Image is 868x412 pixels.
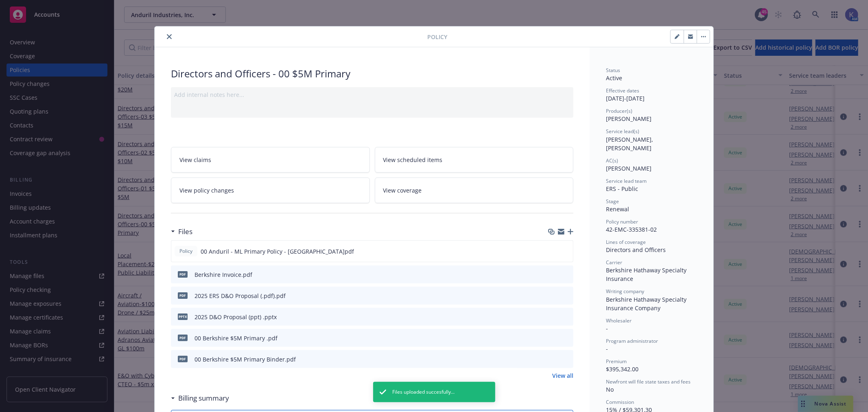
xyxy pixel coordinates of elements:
[606,239,646,245] span: Lines of coverage
[606,358,627,365] span: Premium
[606,288,644,295] span: Writing company
[606,337,658,344] span: Program administrator
[178,335,188,341] span: pdf
[606,245,697,254] div: Directors and Officers
[174,90,570,99] div: Add internal notes here...
[195,291,286,300] div: 2025 ERS D&O Proposal (.pdf).pdf
[562,247,570,256] button: preview file
[178,356,188,362] span: pdf
[606,178,647,184] span: Service lead team
[563,334,570,342] button: preview file
[606,107,632,114] span: Producer(s)
[606,296,688,312] span: Berkshire Hathaway Specialty Insurance Company
[606,185,638,193] span: ERS - Public
[606,317,632,324] span: Wholesaler
[606,324,608,332] span: -
[171,147,370,173] a: View claims
[427,33,447,41] span: Policy
[550,355,556,364] button: download file
[195,270,252,279] div: Berkshire Invoice.pdf
[178,292,188,298] span: pdf
[171,178,370,203] a: View policy changes
[606,386,614,393] span: No
[550,270,556,279] button: download file
[171,226,192,237] div: Files
[606,226,657,233] span: 42-EMC-335381-02
[171,67,573,81] div: Directors and Officers - 00 $5M Primary
[195,334,278,342] div: 00 Berkshire $5M Primary .pdf
[606,378,691,385] span: Newfront will file state taxes and fees
[201,247,354,256] span: 00 Anduril - ML Primary Policy - [GEOGRAPHIC_DATA]pdf
[606,365,638,373] span: $395,342.00
[550,313,556,321] button: download file
[606,67,620,74] span: Status
[606,218,638,225] span: Policy number
[549,247,556,256] button: download file
[178,313,188,320] span: pptx
[164,32,174,42] button: close
[375,147,574,173] a: View scheduled items
[383,156,443,164] span: View scheduled items
[179,186,234,195] span: View policy changes
[606,87,639,94] span: Effective dates
[171,393,229,403] div: Billing summary
[606,399,634,405] span: Commission
[606,164,652,172] span: [PERSON_NAME]
[178,248,194,255] span: Policy
[178,226,192,237] h3: Files
[195,313,277,321] div: 2025 D&O Proposal (ppt) .pptx
[606,259,622,266] span: Carrier
[606,136,655,152] span: [PERSON_NAME], [PERSON_NAME]
[606,115,652,123] span: [PERSON_NAME]
[550,334,556,342] button: download file
[606,266,688,283] span: Berkshire Hathaway Specialty Insurance
[195,355,296,364] div: 00 Berkshire $5M Primary Binder.pdf
[606,128,639,135] span: Service lead(s)
[178,393,229,403] h3: Billing summary
[606,74,622,82] span: Active
[179,156,211,164] span: View claims
[606,157,618,164] span: AC(s)
[178,271,188,277] span: pdf
[606,87,697,103] div: [DATE] - [DATE]
[375,178,574,203] a: View coverage
[563,270,570,279] button: preview file
[563,313,570,321] button: preview file
[550,291,556,300] button: download file
[606,198,619,205] span: Stage
[606,205,629,213] span: Renewal
[393,388,455,396] span: Files uploaded succesfully...
[563,291,570,300] button: preview file
[606,345,608,353] span: -
[563,355,570,364] button: preview file
[383,186,422,195] span: View coverage
[552,371,573,380] a: View all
